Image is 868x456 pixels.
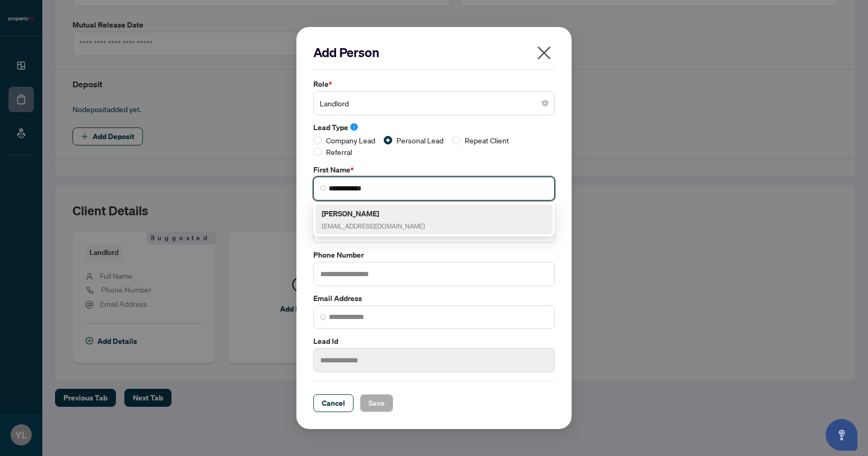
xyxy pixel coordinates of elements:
[322,222,425,230] span: [EMAIL_ADDRESS][DOMAIN_NAME]
[313,122,555,133] label: Lead Type
[320,185,327,191] img: search_icon
[460,134,513,146] span: Repeat Client
[313,293,555,304] label: Email Address
[392,134,448,146] span: Personal Lead
[322,395,345,412] span: Cancel
[313,249,555,261] label: Phone Number
[826,419,857,451] button: Open asap
[313,394,354,412] button: Cancel
[313,78,555,90] label: Role
[536,44,553,61] span: close
[322,207,425,220] h5: [PERSON_NAME]
[360,394,393,412] button: Save
[320,314,327,321] img: search_icon
[320,93,548,113] span: Landlord
[322,146,356,158] span: Referral
[313,335,555,347] label: Lead Id
[313,44,555,61] h2: Add Person
[322,134,379,146] span: Company Lead
[542,100,548,106] span: close-circle
[350,123,358,131] span: info-circle
[313,164,555,176] label: First Name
